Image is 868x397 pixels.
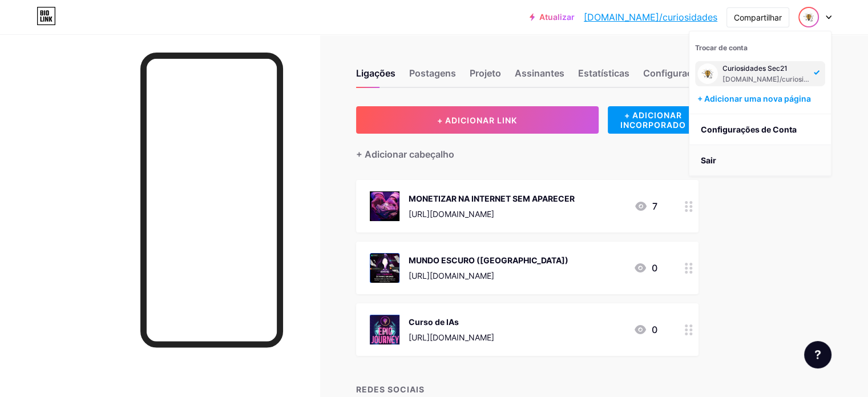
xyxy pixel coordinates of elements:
img: MUNDO ESCURO (IA) [370,253,399,283]
font: + Adicionar uma nova página [697,94,811,103]
font: 0 [652,324,657,335]
font: Compartilhar [734,13,782,22]
a: Configurações de Conta [689,114,831,145]
font: Postagens [409,67,456,79]
font: Atualizar [539,12,575,22]
font: Trocar de conta [695,43,748,52]
font: Sair [701,155,716,165]
font: [URL][DOMAIN_NAME] [409,332,494,342]
font: Curso de IAs [409,317,459,327]
font: [URL][DOMAIN_NAME] [409,209,494,219]
font: MUNDO ESCURO ([GEOGRAPHIC_DATA]) [409,255,568,265]
img: MONETIZAR NA INTERNET SEM APARECER [370,191,399,221]
font: [DOMAIN_NAME]/curiosidades [722,75,824,83]
a: [DOMAIN_NAME]/curiosidades [584,10,717,24]
font: Ligações [356,67,395,79]
font: 7 [652,200,657,212]
font: + Adicionar cabeçalho [356,149,454,160]
font: [URL][DOMAIN_NAME] [409,271,494,280]
img: dieta simples [800,8,818,26]
font: 0 [652,262,657,274]
button: + ADICIONAR LINK [356,106,599,134]
font: Curiosidades Sec21 [722,64,788,73]
font: + ADICIONAR LINK [437,115,517,125]
font: Assinantes [515,67,564,79]
font: Configurações de Conta [701,125,797,134]
img: dieta simples [697,63,718,84]
font: MONETIZAR NA INTERNET SEM APARECER [409,194,575,203]
font: Estatísticas [578,67,629,79]
font: Configurações [643,67,708,79]
font: [DOMAIN_NAME]/curiosidades [584,11,717,23]
img: Curso de IAs [370,315,399,344]
font: Projeto [470,67,501,79]
font: + ADICIONAR INCORPORADO [620,110,686,130]
font: REDES SOCIAIS [356,384,425,394]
